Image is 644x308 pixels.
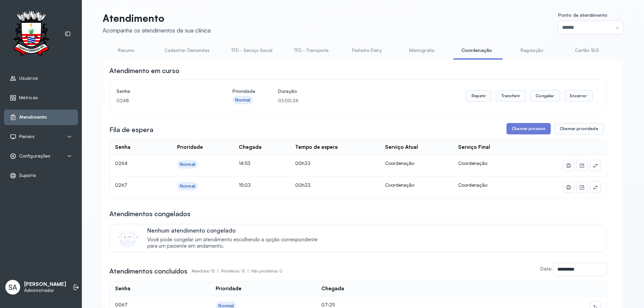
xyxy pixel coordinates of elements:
div: Prioridade [177,144,203,150]
p: Atendidos: 15 [192,266,221,276]
button: Chamar prioridade [554,123,604,134]
a: Coordenação [453,45,500,56]
span: 00h23 [295,182,311,188]
button: Chamar próximo [506,123,551,134]
button: Repetir [466,90,492,102]
div: Coordenação [385,160,448,166]
p: 01:00:26 [278,96,299,105]
span: 0267 [115,182,127,188]
div: Serviço Final [458,144,490,150]
p: Atendimento [103,12,211,24]
p: 0248 [116,96,210,105]
h4: Senha [116,86,210,96]
span: 07:25 [321,302,335,307]
div: Acompanhe os atendimentos da sua clínica [103,27,211,34]
div: Normal [180,162,195,167]
p: [PERSON_NAME] [24,281,66,288]
a: Cartão SUS [563,45,610,56]
div: Prioridade [216,286,241,292]
span: 0067 [115,302,127,307]
span: 15:03 [239,182,251,188]
div: Tempo de espera [295,144,338,150]
div: Normal [180,183,195,189]
a: TFD - Serviço Social [224,45,279,56]
span: Você pode congelar um atendimento escolhendo a opção correspondente para um paciente em andamento. [147,237,325,249]
a: Resumo [103,45,150,56]
a: Mamografia [398,45,445,56]
p: Administrador [24,288,66,293]
span: 0264 [115,160,127,166]
button: Congelar [530,90,560,102]
span: Suporte [19,173,36,178]
div: Coordenação [385,182,448,188]
span: Coordenação [458,182,487,188]
div: Chegada [321,286,344,292]
span: Atendimento [19,114,47,120]
span: Ponto de atendimento [558,12,607,18]
span: | [248,268,249,273]
label: Data: [540,266,552,271]
span: | [217,268,218,273]
a: Atendimento [10,114,72,121]
span: Coordenação [458,160,487,166]
button: Transferir [496,90,526,102]
a: Cadastrar Demandas [158,45,216,56]
h3: Atendimentos congelados [109,209,191,219]
h4: Duração [278,86,299,96]
h3: Atendimentos concluídos [109,266,187,276]
a: TFD - Transporte [287,45,335,56]
span: Usuários [19,75,38,81]
span: Painéis [19,134,35,139]
div: Chegada [239,144,262,150]
div: Senha [115,144,130,150]
div: Normal [235,97,251,103]
h3: Fila de espera [109,125,153,134]
img: Imagem de CalloutCard [118,228,138,248]
a: Pediatra Eleny [343,45,390,56]
h4: Prioridade [232,86,255,96]
p: Não prioritários: 0 [251,266,282,276]
a: Métricas [10,95,72,101]
span: Configurações [19,153,50,159]
span: 14:53 [239,160,251,166]
button: Encerrar [564,90,593,102]
img: Logotipo do estabelecimento [7,11,55,57]
p: Prioritários: 15 [221,266,251,276]
div: Senha [115,286,130,292]
p: Nenhum atendimento congelado [147,227,325,234]
a: Regulação [508,45,555,56]
span: Métricas [19,95,38,101]
a: Usuários [10,75,72,82]
h3: Atendimento em curso [109,66,179,75]
span: 00h33 [295,160,311,166]
div: Serviço Atual [385,144,418,150]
